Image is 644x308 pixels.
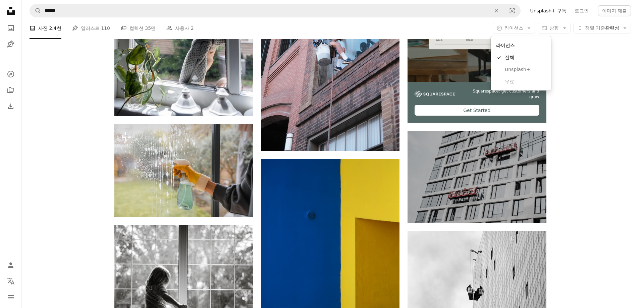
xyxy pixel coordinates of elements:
div: 라이선스 [491,36,551,90]
span: 무료 [505,78,546,85]
span: Unsplash+ [505,66,546,73]
span: 전체 [505,54,546,61]
button: 라이선스 [493,23,535,34]
div: 라이선스 [493,39,548,52]
span: 라이선스 [504,25,523,30]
